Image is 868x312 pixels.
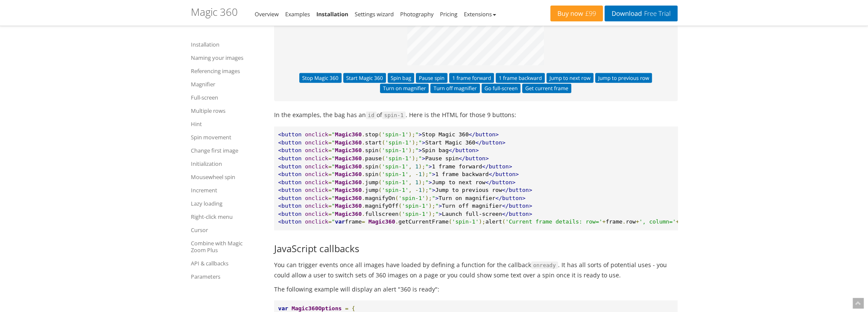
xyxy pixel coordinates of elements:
span: = [328,218,332,225]
a: Initialization [191,159,263,169]
button: Start Magic 360 [343,73,386,82]
span: > [418,147,422,153]
a: Referencing images [191,66,263,76]
span: </button> [489,171,519,177]
span: . [362,155,365,162]
span: stop [365,131,378,138]
button: Go full-screen [482,84,521,93]
span: " [332,139,335,146]
span: = [328,155,332,162]
span: Magic360 [368,218,395,225]
span: Pause spin [425,155,459,162]
span: ); [409,147,415,153]
button: Jump to next row [547,73,593,82]
span: getCurrentFrame [398,218,448,225]
span: ); [429,203,435,209]
span: > [429,163,432,170]
span: ); [409,131,415,138]
span: . [395,218,398,225]
span: ( [378,147,382,153]
span: spin-1 [382,112,406,119]
span: 1 [418,171,422,177]
span: " [332,203,335,209]
a: Change first image [191,145,263,156]
span: - [415,171,418,177]
span: , [409,179,412,185]
span: " [429,171,432,177]
span: " [418,139,422,146]
span: Stop Magic 360 [422,131,469,138]
a: Full-screen [191,92,263,103]
span: 'spin-1' [382,131,409,138]
a: Cursor [191,225,263,235]
a: Hint [191,119,263,129]
span: ); [429,211,435,217]
span: " [332,179,335,185]
a: Lazy loading [191,198,263,209]
span: start [365,139,382,146]
span: ( [378,179,382,185]
span: spin [365,147,378,153]
span: , [409,171,412,177]
span: Magic360 [335,131,362,138]
span: + [636,218,639,225]
span: frame [345,218,362,225]
span: Magic360 [335,211,362,217]
span: . [362,171,365,177]
span: " [418,155,422,162]
span: 1 frame backward [435,171,488,177]
span: . [362,203,365,209]
span: " [435,211,438,217]
span: ( [382,139,385,146]
span: <button [278,187,302,193]
span: Magic360 [335,163,362,170]
span: > [435,195,438,201]
span: ( [382,155,385,162]
span: " [332,163,335,170]
span: </button> [502,187,532,193]
span: </button> [485,179,515,185]
span: Free Trial [642,10,670,17]
span: ); [422,187,429,193]
span: 1 [415,179,418,185]
span: var [278,305,288,312]
span: ); [412,139,419,146]
a: Photography [400,10,433,18]
span: = [362,218,365,225]
a: Naming your images [191,53,263,63]
span: onclick [305,155,328,162]
span: Magic360 [335,147,362,153]
span: " [332,171,335,177]
span: > [438,203,442,209]
a: Examples [285,10,310,18]
h3: JavaScript callbacks [274,243,678,253]
span: </button> [459,155,488,162]
span: . [362,187,365,193]
a: Buy now£99 [550,6,603,21]
span: ( [449,218,452,225]
span: var [335,218,345,225]
span: ); [479,218,485,225]
span: onclick [305,203,328,209]
span: ); [422,171,429,177]
span: > [432,171,435,177]
span: = [345,305,348,312]
span: </button> [482,163,512,170]
span: Magic360 [335,203,362,209]
span: Launch full-screen [442,211,502,217]
span: ); [418,163,425,170]
button: Pause spin [416,73,447,82]
span: </button> [495,195,525,201]
span: 'spin-1' [382,171,409,177]
span: = [328,203,332,209]
a: Increment [191,185,263,195]
span: onclick [305,218,328,225]
span: Magic360 [335,139,362,146]
span: . [362,179,365,185]
a: Extensions [464,10,496,18]
a: Settings wizard [355,10,394,18]
span: 'spin-1' [382,179,409,185]
span: Magic360 [335,187,362,193]
span: pause [365,155,382,162]
span: spin [365,163,378,170]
